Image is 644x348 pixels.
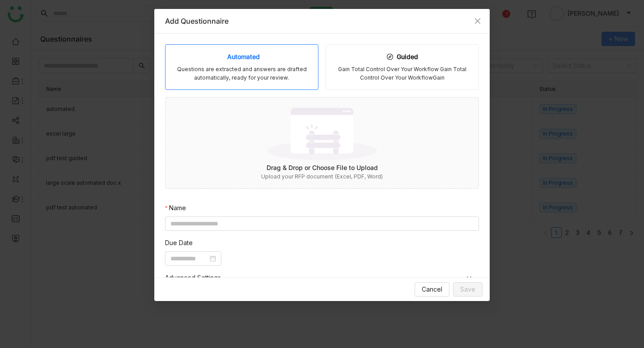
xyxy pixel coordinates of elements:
button: Save [453,282,483,297]
label: Name [165,203,186,213]
div: Automated [224,52,260,62]
span: Advanced Settings [165,273,479,283]
div: Drag & Drop or Choose File to Upload [165,163,479,173]
button: Close [466,9,490,33]
div: No dataDrag & Drop or Choose File to UploadUpload your RFP document (Excel, PDF, Word) [165,98,479,188]
div: Guided [387,52,418,62]
img: No data [267,105,377,163]
div: Add Questionnaire [165,16,479,26]
div: Gain Total Control Over Your Workflow Gain Total Control Over Your WorkflowGain [333,65,471,82]
div: Upload your RFP document (Excel, PDF, Word) [165,173,479,181]
span: Cancel [422,284,442,294]
label: Due Date [165,238,193,248]
button: Cancel [415,282,449,297]
div: Questions are extracted and answers are drafted automatically, ready for your review. [173,65,311,82]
